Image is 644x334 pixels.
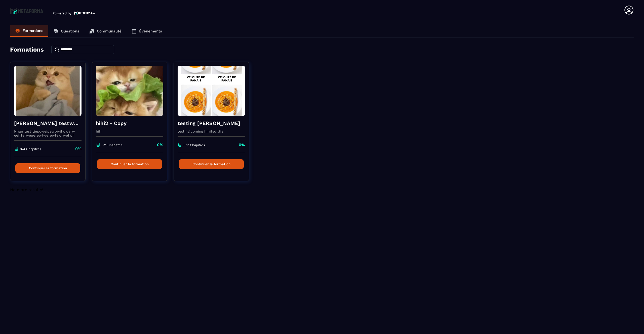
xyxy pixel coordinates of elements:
h4: Formations [10,46,44,53]
a: formation-backgroundhihi2 - Copyhihi0/1 Chapitres0%Continuer la formation [92,62,174,187]
h4: hihi2 - Copy [96,120,163,127]
button: Continuer la formation [179,159,244,169]
a: formation-background[PERSON_NAME] testwwwwNhàn test tjepowejpewpwjfwwefw eefffefweưefewfwefewfewf... [10,62,92,187]
p: 0/2 Chapitres [183,143,205,147]
img: formation-background [14,66,82,116]
a: Événements [127,25,167,37]
p: testing coming hihifsdfdfs [178,129,245,133]
span: No more results! [10,187,43,192]
a: Questions [48,25,84,37]
p: hihi [96,129,163,133]
p: 0% [75,146,82,152]
a: Communauté [84,25,127,37]
img: logo [74,11,95,15]
h4: [PERSON_NAME] testwwww [14,120,82,127]
a: formation-backgroundtesting [PERSON_NAME]testing coming hihifsdfdfs0/2 Chapitres0%Continuer la fo... [174,62,255,187]
h4: testing [PERSON_NAME] [178,120,245,127]
img: formation-background [178,66,245,116]
p: 0/1 Chapitres [102,143,123,147]
p: Événements [139,29,162,33]
p: Nhàn test tjepowejpewpwjfwwefw eefffefweưefewfwefewfewfwefwf [14,129,82,137]
p: Powered by [53,11,71,15]
p: Formations [23,28,43,33]
p: 0/4 Chapitres [20,147,41,151]
p: Communauté [97,29,122,33]
a: Formations [10,25,48,37]
button: Continuer la formation [97,159,162,169]
p: Questions [61,29,79,33]
img: logo-branding [10,7,49,15]
p: 0% [239,142,245,148]
img: formation-background [96,66,163,116]
button: Continuer la formation [15,163,80,173]
p: 0% [157,142,163,148]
